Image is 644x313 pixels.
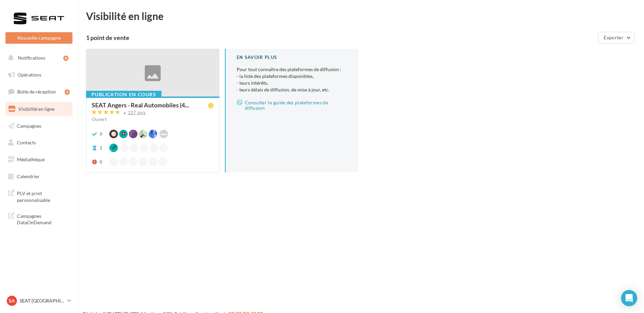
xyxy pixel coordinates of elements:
a: Visibilité en ligne [4,102,74,116]
li: - leurs délais de diffusion, de mise à jour, etc. [237,86,347,93]
span: Boîte de réception [17,89,56,95]
span: Campagnes [17,123,41,128]
div: Open Intercom Messenger [621,290,637,306]
div: 4 [65,89,70,95]
div: 327 avis [128,110,146,115]
span: Visibilité en ligne [18,106,55,112]
a: Calendrier [4,169,74,184]
a: 327 avis [92,109,214,117]
button: Notifications 8 [4,51,71,65]
a: Contacts [4,135,74,150]
div: 9 [100,131,102,138]
a: Campagnes [4,119,74,133]
li: - leurs intérêts, [237,80,347,86]
span: Médiathèque [17,156,45,162]
span: Contacts [17,140,36,145]
a: Médiathèque [4,152,74,167]
div: 0 [100,159,102,165]
a: Campagnes DataOnDemand [4,209,74,229]
span: SA [9,297,15,304]
p: SEAT [GEOGRAPHIC_DATA] [20,297,65,304]
li: - la liste des plateformes disponibles, [237,73,347,80]
span: PLV et print personnalisable [17,189,70,203]
div: Publication en cours [86,91,162,98]
span: Ouvert [92,116,107,122]
span: Exporter [604,35,623,40]
a: Opérations [4,68,74,82]
button: Exporter [598,32,635,43]
span: Notifications [18,55,45,61]
div: 8 [63,56,68,61]
a: SA SEAT [GEOGRAPHIC_DATA] [5,294,72,307]
p: Pour tout connaître des plateformes de diffusion : [237,66,347,93]
div: 1 [100,145,102,151]
a: Consulter le guide des plateformes de diffusion [237,99,347,112]
span: Calendrier [17,173,40,179]
a: PLV et print personnalisable [4,186,74,206]
button: Nouvelle campagne [5,32,72,44]
span: Campagnes DataOnDemand [17,211,70,226]
div: Visibilité en ligne [86,11,636,21]
span: SEAT Angers - Real Automobiles (4... [92,102,189,108]
a: Boîte de réception4 [4,84,74,99]
div: En savoir plus [237,54,347,61]
span: Opérations [18,72,41,78]
div: 1 point de vente [86,35,595,41]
